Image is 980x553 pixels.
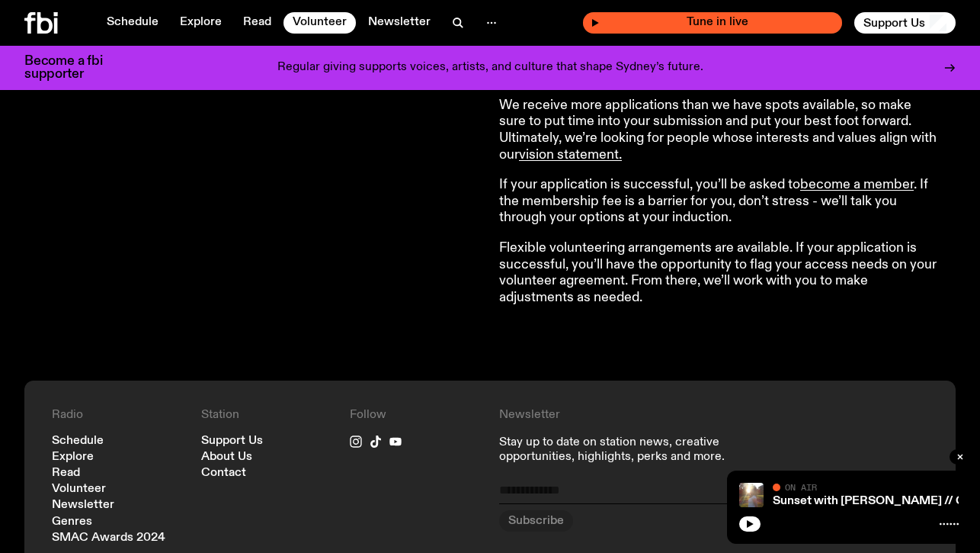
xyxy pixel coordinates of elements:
[52,484,106,495] a: Volunteer
[499,177,938,227] p: If your application is successful, you’ll be asked to . If the membership fee is a barrier for yo...
[52,436,104,447] a: Schedule
[499,240,938,306] p: Flexible volunteering arrangements are available. If your application is successful, you’ll have ...
[98,12,168,34] a: Schedule
[350,408,481,423] h4: Follow
[283,12,356,34] a: Volunteer
[52,468,80,479] a: Read
[201,436,263,447] a: Support Us
[359,12,440,34] a: Newsletter
[52,452,94,463] a: Explore
[52,500,114,511] a: Newsletter
[52,516,92,528] a: Genres
[854,12,956,34] button: Support Us
[201,468,246,479] a: Contact
[52,408,183,423] h4: Radio
[24,55,122,81] h3: Become a fbi supporter
[234,12,280,34] a: Read
[863,16,925,30] span: Support Us
[583,12,842,34] button: On AirSunset with [PERSON_NAME] // Guest Mix: [PERSON_NAME]Tune in live
[201,452,252,463] a: About Us
[800,178,914,191] a: become a member
[499,436,779,465] p: Stay up to date on station news, creative opportunities, highlights, perks and more.
[600,17,834,28] span: Tune in live
[171,12,231,34] a: Explore
[519,148,622,162] a: vision statement.
[499,510,573,532] button: Subscribe
[277,61,703,75] p: Regular giving supports voices, artists, and culture that shape Sydney’s future.
[52,532,165,544] a: SMAC Awards 2024
[201,408,332,423] h4: Station
[499,408,779,423] h4: Newsletter
[785,482,817,492] span: On Air
[499,98,938,163] p: We receive more applications than we have spots available, so make sure to put time into your sub...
